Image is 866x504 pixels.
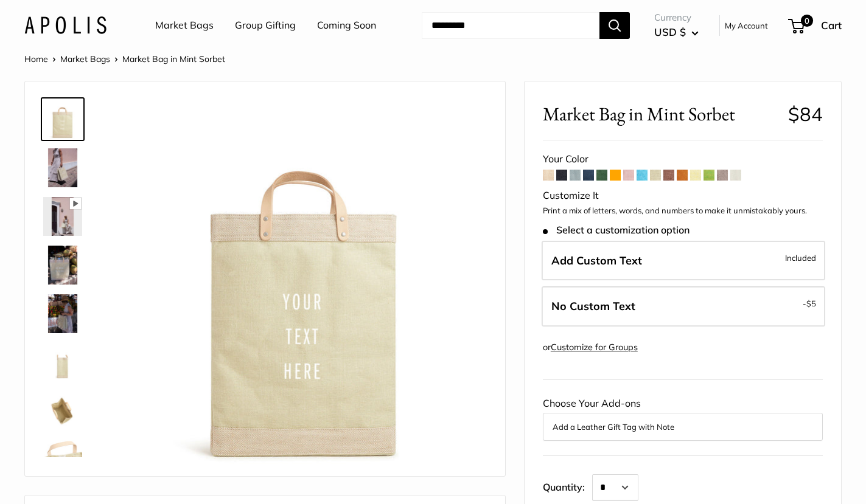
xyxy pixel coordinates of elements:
[155,16,214,35] a: Market Bags
[599,12,630,39] button: Search
[317,16,376,35] a: Coming Soon
[654,9,699,26] span: Currency
[43,440,82,479] img: Market Bag in Mint Sorbet
[821,19,842,32] span: Cart
[235,16,296,35] a: Group Gifting
[41,146,85,190] a: Market Bag in Mint Sorbet
[542,286,825,326] label: Leave Blank
[801,15,813,27] span: 0
[60,54,110,64] a: Market Bags
[803,296,816,311] span: -
[543,187,823,205] div: Customize It
[654,26,686,38] span: USD $
[789,16,842,35] a: 0 Cart
[543,471,592,501] label: Quantity:
[725,18,768,33] a: My Account
[654,22,699,42] button: USD $
[43,197,82,236] img: Market Bag in Mint Sorbet
[41,97,85,141] a: Market Bag in Mint Sorbet
[543,150,823,168] div: Your Color
[551,342,638,353] a: Customize for Groups
[43,246,82,285] img: Market Bag in Mint Sorbet
[543,103,779,125] span: Market Bag in Mint Sorbet
[41,389,85,433] a: Market Bag in Mint Sorbet
[43,100,82,139] img: Market Bag in Mint Sorbet
[551,299,635,313] span: No Custom Text
[41,195,85,238] a: Market Bag in Mint Sorbet
[24,54,48,64] a: Home
[41,340,85,384] a: Market Bag in Mint Sorbet
[43,294,82,333] img: Market Bag in Mint Sorbet
[41,243,85,287] a: Market Bag in Mint Sorbet
[543,395,823,441] div: Choose Your Add-ons
[543,205,823,217] p: Print a mix of letters, words, and numbers to make it unmistakably yours.
[785,250,816,265] span: Included
[551,254,642,268] span: Add Custom Text
[43,392,82,430] img: Market Bag in Mint Sorbet
[41,438,85,482] a: Market Bag in Mint Sorbet
[806,299,816,308] span: $5
[122,54,225,64] span: Market Bag in Mint Sorbet
[43,343,82,382] img: Market Bag in Mint Sorbet
[543,339,638,356] div: or
[43,148,82,187] img: Market Bag in Mint Sorbet
[41,292,85,336] a: Market Bag in Mint Sorbet
[24,51,225,67] nav: Breadcrumb
[553,419,813,434] button: Add a Leather Gift Tag with Note
[543,224,690,236] span: Select a customization option
[24,16,107,34] img: Apolis
[122,100,487,464] img: Market Bag in Mint Sorbet
[788,102,823,126] span: $84
[422,12,599,39] input: Search...
[542,241,825,281] label: Add Custom Text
